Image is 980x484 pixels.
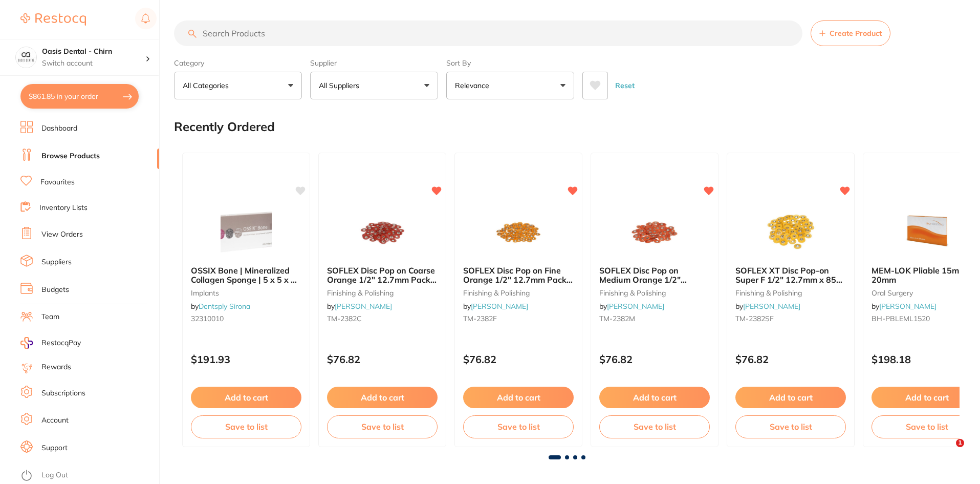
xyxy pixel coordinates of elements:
[599,353,710,365] p: $76.82
[191,302,250,311] span: by
[471,302,528,311] a: [PERSON_NAME]
[41,388,85,398] a: Subscriptions
[735,289,846,297] small: finishing & polishing
[935,439,960,464] iframe: Intercom live chat
[174,20,802,46] input: Search Products
[612,72,638,99] button: Reset
[879,302,937,311] a: [PERSON_NAME]
[811,20,890,46] button: Create Product
[40,177,75,187] a: Favourites
[463,302,528,311] span: by
[485,206,552,258] img: SOFLEX Disc Pop on Fine Orange 1/2" 12.7mm Pack of 85
[463,415,574,438] button: Save to list
[41,151,100,161] a: Browse Products
[41,229,83,240] a: View Orders
[599,387,710,408] button: Add to cart
[42,58,145,69] p: Switch account
[41,257,72,267] a: Suppliers
[607,302,664,311] a: [PERSON_NAME]
[327,387,438,408] button: Add to cart
[349,206,416,258] img: SOFLEX Disc Pop on Coarse Orange 1/2" 12.7mm Pack of 85
[599,415,710,438] button: Save to list
[872,302,937,311] span: by
[191,415,301,438] button: Save to list
[191,289,301,297] small: implants
[327,415,438,438] button: Save to list
[20,13,86,26] img: Restocq Logo
[41,312,59,322] a: Team
[213,206,279,258] img: OSSIX Bone | Mineralized Collagen Sponge | 5 x 5 x 10 mm (0.25 cc)
[41,415,69,426] a: Account
[20,84,139,109] button: $861.85 in your order
[199,302,250,311] a: Dentsply Sirona
[16,47,36,68] img: Oasis Dental - Chirn
[735,302,800,311] span: by
[41,362,71,372] a: Rewards
[174,120,275,134] h2: Recently Ordered
[446,58,574,68] label: Sort By
[599,289,710,297] small: finishing & polishing
[20,337,81,349] a: RestocqPay
[735,314,846,323] small: TM-2382SF
[41,123,77,134] a: Dashboard
[735,353,846,365] p: $76.82
[335,302,392,311] a: [PERSON_NAME]
[463,314,574,323] small: TM-2382F
[41,470,68,480] a: Log Out
[319,80,363,91] p: All Suppliers
[327,266,438,285] b: SOFLEX Disc Pop on Coarse Orange 1/2" 12.7mm Pack of 85
[599,314,710,323] small: TM-2382M
[174,72,302,99] button: All Categories
[191,314,301,323] small: 32310010
[327,289,438,297] small: finishing & polishing
[894,206,960,258] img: MEM-LOK Pliable 15mm x 20mm
[599,266,710,285] b: SOFLEX Disc Pop on Medium Orange 1/2" 12.7mm Pack of 85
[20,337,33,349] img: RestocqPay
[41,443,68,453] a: Support
[174,58,302,68] label: Category
[191,387,301,408] button: Add to cart
[735,387,846,408] button: Add to cart
[191,353,301,365] p: $191.93
[446,72,574,99] button: Relevance
[463,353,574,365] p: $76.82
[20,8,86,31] a: Restocq Logo
[327,353,438,365] p: $76.82
[191,266,301,285] b: OSSIX Bone | Mineralized Collagen Sponge | 5 x 5 x 10 mm (0.25 cc)
[310,58,438,68] label: Supplier
[41,338,81,348] span: RestocqPay
[42,47,145,57] h4: Oasis Dental - Chirn
[735,415,846,438] button: Save to list
[20,468,156,484] button: Log Out
[735,266,846,285] b: SOFLEX XT Disc Pop-on Super F 1/2" 12.7mm x 85 Orange
[463,289,574,297] small: finishing & polishing
[463,266,574,285] b: SOFLEX Disc Pop on Fine Orange 1/2" 12.7mm Pack of 85
[956,439,964,447] span: 1
[39,203,88,213] a: Inventory Lists
[183,80,233,91] p: All Categories
[327,302,392,311] span: by
[743,302,800,311] a: [PERSON_NAME]
[41,285,69,295] a: Budgets
[830,29,882,37] span: Create Product
[463,387,574,408] button: Add to cart
[455,80,493,91] p: Relevance
[757,206,824,258] img: SOFLEX XT Disc Pop-on Super F 1/2" 12.7mm x 85 Orange
[327,314,438,323] small: TM-2382C
[310,72,438,99] button: All Suppliers
[621,206,688,258] img: SOFLEX Disc Pop on Medium Orange 1/2" 12.7mm Pack of 85
[599,302,664,311] span: by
